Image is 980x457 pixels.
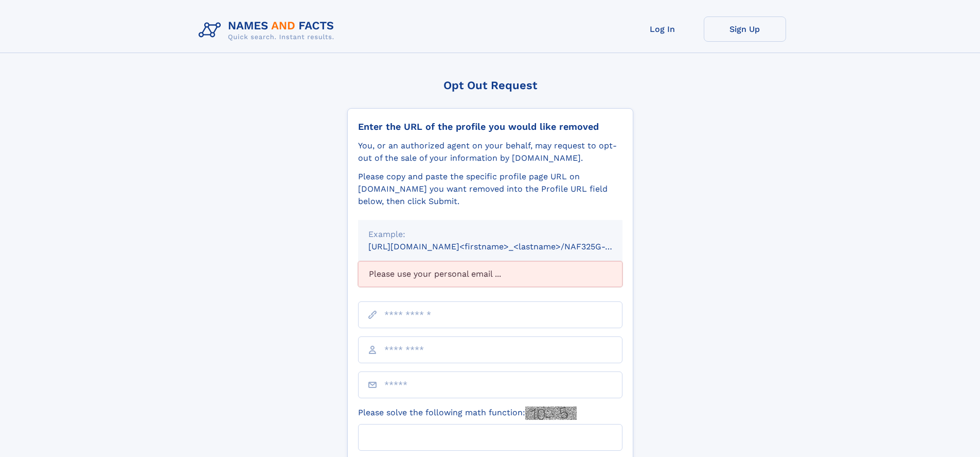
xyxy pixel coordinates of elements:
div: Please use your personal email ... [358,261,622,287]
div: Example: [368,228,612,241]
img: Logo Names and Facts [194,16,343,44]
label: Please solve the following math function: [358,407,577,420]
div: Enter the URL of the profile you would like removed [358,121,622,132]
a: Sign Up [704,16,786,42]
div: Please copy and paste the specific profile page URL on [DOMAIN_NAME] you want removed into the Pr... [358,171,622,208]
div: You, or an authorized agent on your behalf, may request to opt-out of the sale of your informatio... [358,140,622,164]
a: Log In [621,16,704,42]
div: Opt Out Request [347,79,633,92]
small: [URL][DOMAIN_NAME]<firstname>_<lastname>/NAF325G-xxxxxxxx [368,242,642,251]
